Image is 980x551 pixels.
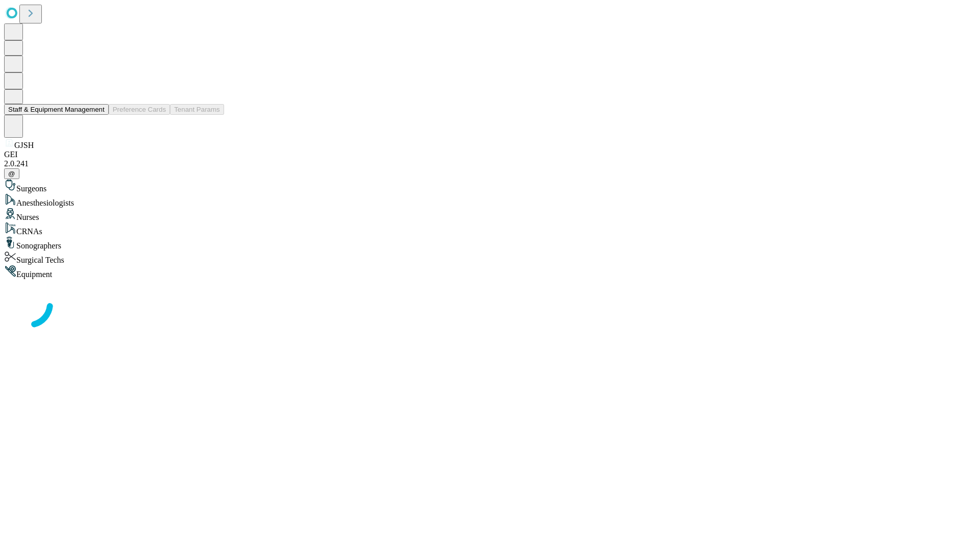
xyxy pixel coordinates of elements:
[4,150,976,159] div: GEI
[4,104,109,115] button: Staff & Equipment Management
[4,236,976,251] div: Sonographers
[4,168,19,179] button: @
[170,104,224,115] button: Tenant Params
[14,141,34,149] span: GJSH
[4,179,976,193] div: Surgeons
[4,159,976,168] div: 2.0.241
[4,208,976,222] div: Nurses
[109,104,170,115] button: Preference Cards
[4,265,976,279] div: Equipment
[4,193,976,208] div: Anesthesiologists
[4,222,976,236] div: CRNAs
[8,170,15,178] span: @
[4,251,976,265] div: Surgical Techs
